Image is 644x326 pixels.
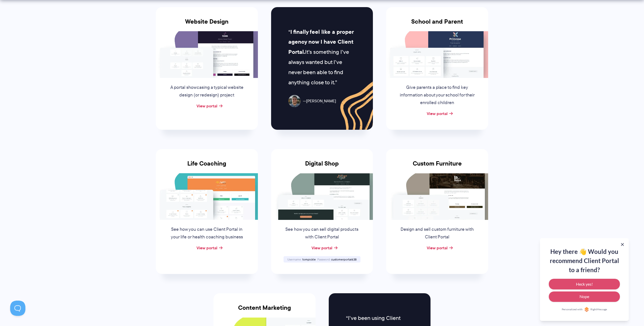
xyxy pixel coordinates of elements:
span: customerportal638 [331,257,357,262]
a: View portal [196,245,217,251]
a: View portal [427,245,448,251]
span: Username [287,257,302,262]
img: Personalized with RightMessage [584,307,589,312]
iframe: Toggle Customer Support [10,301,25,316]
h3: Life Coaching [156,160,258,173]
a: Personalized withRightMessage [549,307,620,312]
span: Password [317,257,330,262]
button: Heck yes! [549,279,620,289]
strong: I finally feel like a proper agency now I have Client Portal. [288,28,354,56]
p: A portal showcasing a typical website design (or redesign) project [168,84,245,99]
h3: Digital Shop [271,160,373,173]
p: It’s something I’ve always wanted but I’ve never been able to find anything close to it. [288,27,356,88]
p: Design and sell custom furniture with Client Portal [399,226,476,241]
button: Nope [549,291,620,302]
p: See how you can sell digital products with Client Portal [283,226,360,241]
span: [PERSON_NAME] [303,97,336,105]
span: tompickle [302,257,316,262]
p: See how you can use Client Portal in your life or health coaching business [168,226,245,241]
div: Hey there 👋 Would you recommend Client Portal to a friend? [549,247,620,274]
h3: School and Parent [386,18,488,31]
a: View portal [427,110,448,117]
span: RightMessage [590,307,607,312]
a: View portal [311,245,332,251]
h3: Website Design [156,18,258,31]
p: Give parents a place to find key information about your school for their enrolled children [399,84,476,107]
a: View portal [196,103,217,109]
h3: Content Marketing [213,304,316,317]
span: Personalized with [562,307,583,312]
h3: Custom Furniture [386,160,488,173]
